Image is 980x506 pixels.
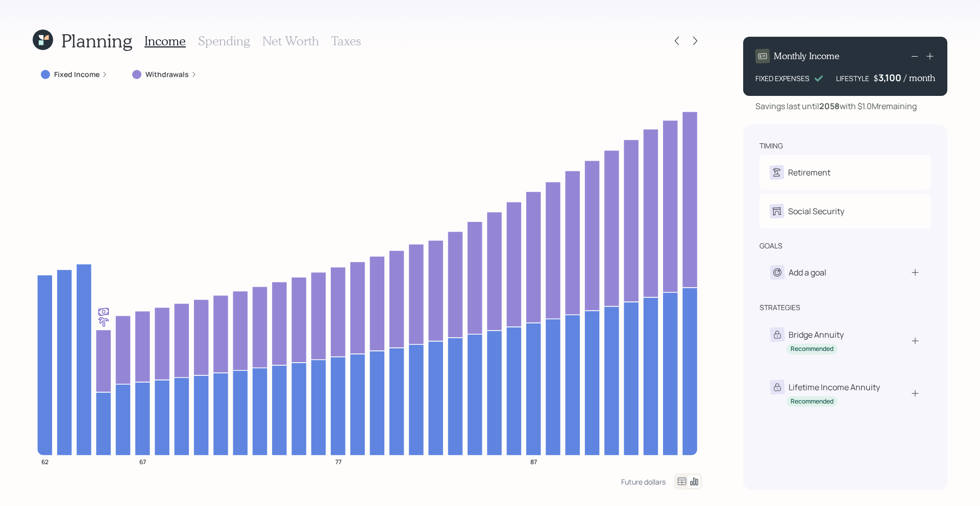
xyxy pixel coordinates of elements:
[819,100,840,112] b: 2058
[145,69,189,80] label: Withdrawals
[41,457,48,466] tspan: 62
[788,205,844,217] div: Social Security
[788,166,830,179] div: Retirement
[759,302,800,313] div: strategies
[198,34,250,48] h3: Spending
[335,457,341,466] tspan: 77
[331,34,361,48] h3: Taxes
[789,266,826,279] div: Add a goal
[621,477,666,487] div: Future dollars
[904,72,935,84] h4: / month
[791,397,834,406] div: Recommended
[755,73,810,84] div: FIXED EXPENSES
[789,328,844,341] div: Bridge Annuity
[54,69,100,80] label: Fixed Income
[873,72,878,84] h4: $
[144,34,186,48] h3: Income
[530,457,537,466] tspan: 87
[759,241,782,251] div: goals
[61,30,132,52] h1: Planning
[789,381,880,393] div: Lifetime Income Annuity
[774,50,840,62] h4: Monthly Income
[755,100,917,112] div: Savings last until with $1.0M remaining
[759,141,783,151] div: timing
[139,457,146,466] tspan: 67
[836,73,869,84] div: LIFESTYLE
[878,71,904,84] div: 3,100
[791,345,834,353] div: Recommended
[262,34,319,48] h3: Net Worth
